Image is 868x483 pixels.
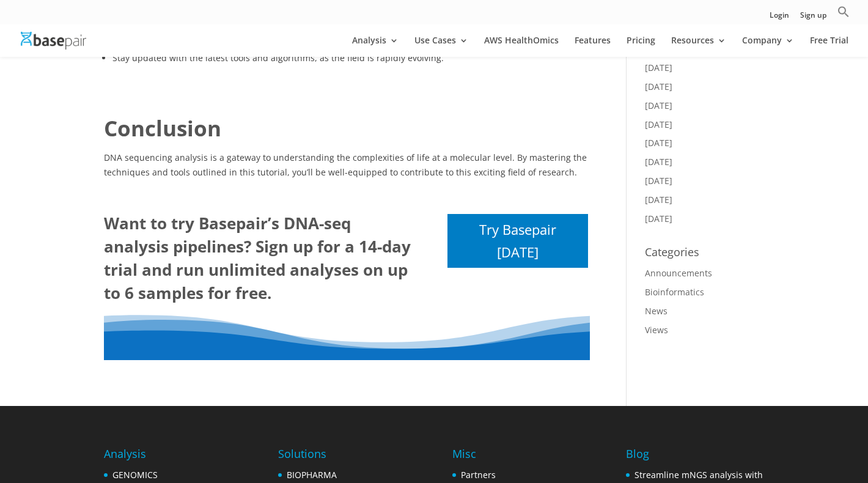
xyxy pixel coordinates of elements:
[112,469,158,481] a: GENOMICS
[645,267,712,279] a: Announcements
[633,395,853,468] iframe: Drift Widget Chat Controller
[645,100,672,111] a: [DATE]
[645,137,672,149] a: [DATE]
[645,119,672,130] a: [DATE]
[645,305,668,317] a: News
[112,50,590,66] li: Stay updated with the latest tools and algorithms, as the field is rapidly evolving.
[484,36,559,57] a: AWS HealthOmics
[645,213,672,224] a: [DATE]
[104,114,221,142] strong: Conclusion
[645,175,672,186] a: [DATE]
[452,446,532,468] h4: Misc
[645,324,668,336] a: Views
[837,6,850,18] svg: Search
[800,12,826,24] a: Sign up
[461,469,496,481] a: Partners
[837,6,850,24] a: Search Icon Link
[575,36,611,57] a: Features
[810,36,848,57] a: Free Trial
[645,62,672,73] a: [DATE]
[626,446,763,468] h4: Blog
[278,446,416,468] h4: Solutions
[645,156,672,168] a: [DATE]
[104,212,411,303] strong: Want to try Basepair’s DNA-seq analysis pipelines? Sign up for a 14-day trial and run unlimited a...
[104,150,590,180] p: DNA sequencing analysis is a gateway to understanding the complexities of life at a molecular lev...
[627,36,655,57] a: Pricing
[671,36,726,57] a: Resources
[645,81,672,92] a: [DATE]
[742,36,794,57] a: Company
[414,36,468,57] a: Use Cases
[446,212,590,270] a: Try Basepair [DATE]
[287,469,337,481] a: BIOPHARMA
[645,194,672,205] a: [DATE]
[352,36,399,57] a: Analysis
[645,286,704,298] a: Bioinformatics
[104,446,231,468] h4: Analysis
[770,12,789,24] a: Login
[645,244,764,266] h4: Categories
[21,32,86,50] img: Basepair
